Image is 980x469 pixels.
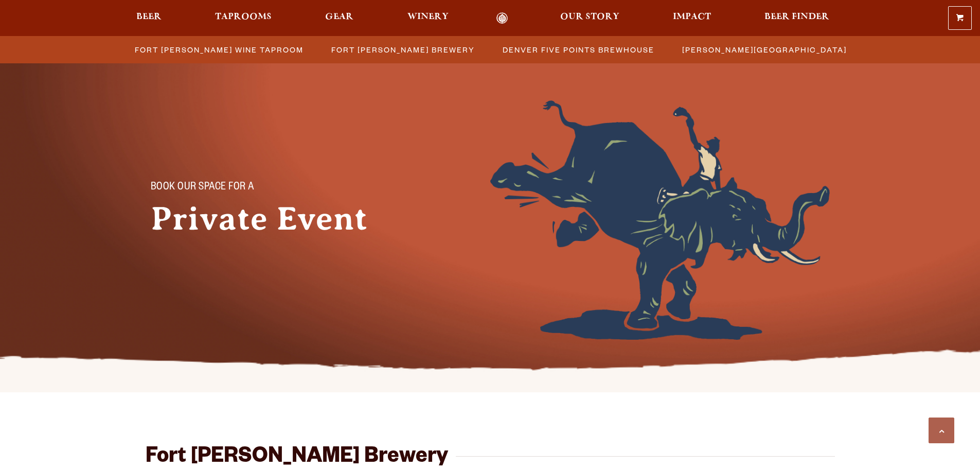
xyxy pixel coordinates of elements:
a: Winery [401,12,455,24]
a: Beer Finder [758,12,836,24]
span: Winery [407,13,449,21]
a: Impact [666,12,718,24]
a: Fort [PERSON_NAME] Wine Taproom [129,42,309,57]
span: Gear [325,13,353,21]
h1: Private Event [151,200,398,237]
p: Book Our Space for a [151,182,377,194]
span: Our Story [560,13,619,21]
a: Our Story [554,12,626,24]
a: [PERSON_NAME][GEOGRAPHIC_DATA] [676,42,852,57]
a: Taprooms [208,12,278,24]
a: Gear [318,12,360,24]
a: Fort [PERSON_NAME] Brewery [325,42,480,57]
span: Denver Five Points Brewhouse [503,42,654,57]
span: Beer [136,13,162,21]
a: Scroll to top [929,418,954,443]
a: Denver Five Points Brewhouse [496,42,660,57]
a: Odell Home [483,12,522,24]
img: Foreground404 [490,100,830,340]
span: Taprooms [215,13,272,21]
span: Fort [PERSON_NAME] Wine Taproom [135,42,304,57]
span: Beer Finder [764,13,829,21]
span: Impact [673,13,711,21]
a: Beer [130,12,168,24]
span: Fort [PERSON_NAME] Brewery [331,42,475,57]
span: [PERSON_NAME][GEOGRAPHIC_DATA] [682,42,847,57]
